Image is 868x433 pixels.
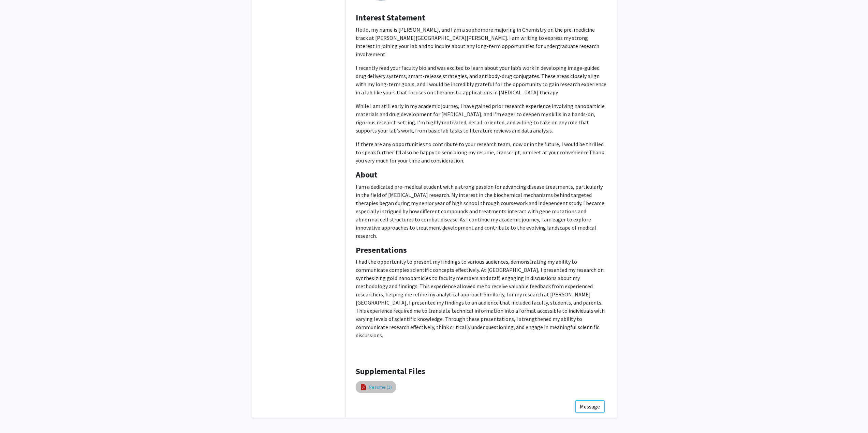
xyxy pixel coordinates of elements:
[356,149,604,164] span: Thank you very much for your time and consideration.
[360,383,367,391] img: pdf_icon.png
[356,140,606,165] p: If there are any opportunities to contribute to your research team, now or in the future, I would...
[356,367,606,376] h4: Supplemental Files
[5,402,29,428] iframe: Chat
[356,64,606,96] p: I recently read your faculty bio and was excited to learn about your lab’s work in developing ima...
[356,258,606,339] p: I had the opportunity to present my findings to various audiences, demonstrating my ability to co...
[575,400,605,413] button: Message
[356,26,606,58] p: Hello, my name is [PERSON_NAME], and I am a sophomore majoring in Chemistry on the pre-medicine t...
[356,102,606,135] p: While I am still early in my academic journey, I have gained prior research experience involving ...
[356,183,606,240] p: I am a dedicated pre-medical student with a strong passion for advancing disease treatments, part...
[356,12,425,23] b: Interest Statement
[356,245,407,255] b: Presentations
[356,169,378,180] b: About
[369,384,392,391] a: Resume (1)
